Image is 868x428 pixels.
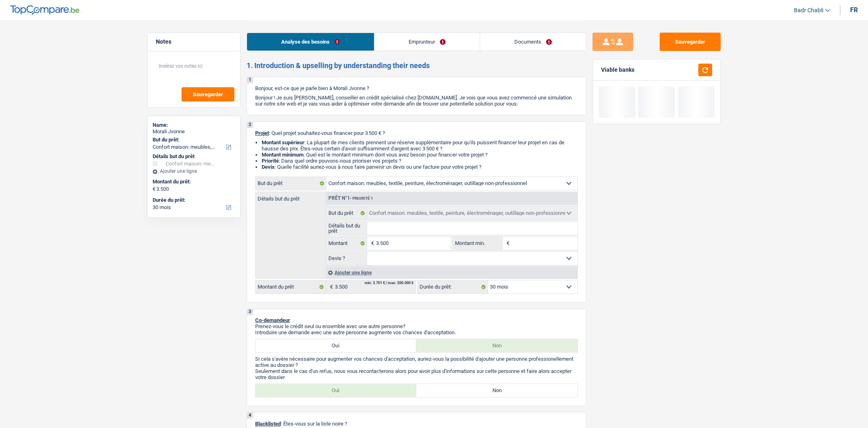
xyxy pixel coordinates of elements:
[193,92,223,97] span: Sauvegarder
[262,158,578,164] li: : Dans quel ordre pouvons-nous prioriser vos projets ?
[326,207,367,220] label: But du prêt
[153,128,235,135] div: Morali Jvonne
[262,152,304,158] strong: Montant minimum
[367,237,376,250] span: €
[255,329,578,335] p: Introduire une demande avec une autre personne augmente vos chances d'acceptation.
[326,196,375,201] div: Prêt n°1
[262,164,578,170] li: : Quelle facilité auriez-vous à nous faire parvenir un devis ou une facture pour votre projet ?
[255,356,578,368] p: Si cela s'avère nécessaire pour augmenter vos chances d'acceptation, auriez-vous la possibilité d...
[10,5,79,15] img: TopCompare Logo
[416,339,577,352] label: Non
[153,179,234,185] label: Montant du prêt:
[255,85,578,91] p: Bonjour, est-ce que je parle bien à Morali Jvonne ?
[262,139,304,146] strong: Montant supérieur
[350,196,373,201] span: - Priorité 1
[153,168,235,174] div: Ajouter une ligne
[416,384,577,397] label: Non
[256,384,417,397] label: Oui
[247,33,374,51] a: Analyse des besoins
[660,33,721,51] button: Sauvegarder
[503,237,512,250] span: €
[181,87,234,101] button: Sauvegarder
[247,61,586,70] h2: 1. Introduction & upselling by understanding their needs
[156,38,232,45] h5: Notes
[326,267,577,278] div: Ajouter une ligne
[256,192,326,201] label: Détails but du prêt
[255,130,578,136] p: : Quel projet souhaitez-vous financer pour 3 500 € ?
[255,317,290,323] span: Co-demandeur
[247,122,253,128] div: 2
[374,33,480,51] a: Emprunteur
[153,186,155,192] span: €
[262,139,578,152] li: : La plupart de mes clients prennent une réserve supplémentaire pour qu'ils puissent financer leu...
[255,130,269,136] span: Projet
[256,280,326,293] label: Montant du prêt
[453,237,503,250] label: Montant min.
[153,122,235,128] div: Name:
[255,421,578,427] p: : Êtes-vous sur la liste noire ?
[262,158,279,164] strong: Priorité
[247,77,253,83] div: 1
[326,237,367,250] label: Montant
[255,421,281,427] span: Blacklisted
[418,280,488,293] label: Durée du prêt:
[255,323,578,329] p: Prenez-vous le crédit seul ou ensemble avec une autre personne?
[255,368,578,380] p: Seulement dans le cas d'un refus, nous vous recontacterons alors pour avoir plus d'informations s...
[787,4,830,17] a: Badr Chabli
[153,137,234,143] label: But du prêt:
[480,33,586,51] a: Documents
[365,281,413,285] div: min: 3.701 € / max: 200.000 €
[247,309,253,315] div: 3
[256,177,326,190] label: But du prêt
[850,6,858,14] div: fr
[153,197,234,203] label: Durée du prêt:
[794,7,823,14] span: Badr Chabli
[262,164,275,170] span: Devis
[262,152,578,158] li: : Quel est le montant minimum dont vous avez besoin pour financer votre projet ?
[247,413,253,419] div: 4
[326,280,335,293] span: €
[256,339,417,352] label: Oui
[326,222,367,235] label: Détails but du prêt
[153,153,235,160] div: Détails but du prêt
[326,252,367,265] label: Devis ?
[601,66,634,73] div: Viable banks
[255,95,578,107] p: Bonjour ! Je suis [PERSON_NAME], conseiller en crédit spécialisé chez [DOMAIN_NAME]. Je vois que ...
